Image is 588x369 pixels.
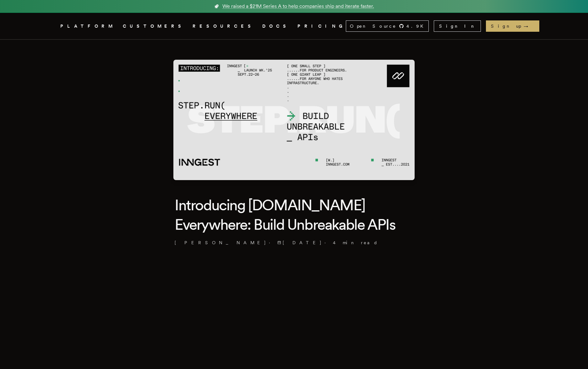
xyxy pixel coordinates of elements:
[193,22,255,30] button: RESOURCES
[262,22,290,30] a: DOCS
[486,20,539,32] a: Sign up
[434,20,481,32] a: Sign In
[524,23,534,29] span: →
[60,22,115,30] button: PLATFORM
[350,23,396,29] span: Open Source
[222,3,374,10] span: We raised a $21M Series A to help companies ship and iterate faster.
[123,22,185,30] a: CUSTOMERS
[333,240,378,246] span: 4 min read
[406,23,427,29] span: 4.9 K
[277,240,322,246] span: [DATE]
[297,22,346,30] a: PRICING
[175,195,413,234] h1: Introducing [DOMAIN_NAME] Everywhere: Build Unbreakable APIs
[175,240,266,246] a: [PERSON_NAME]
[175,240,413,246] p: · ·
[43,13,545,39] nav: Global
[173,60,415,180] img: Featured image for Introducing Step.Run Everywhere: Build Unbreakable APIs blog post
